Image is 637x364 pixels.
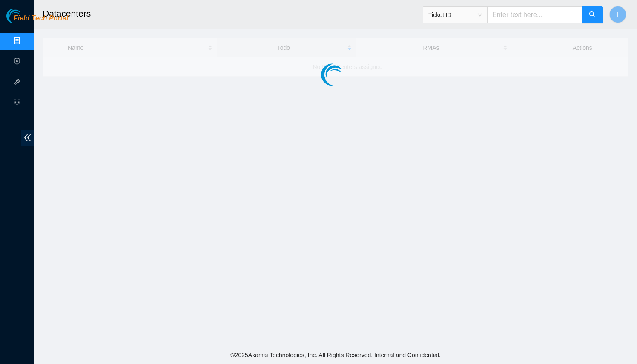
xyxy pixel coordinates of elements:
[14,14,68,23] span: Field Tech Portal
[21,130,34,146] span: double-left
[34,346,637,364] footer: © 2025 Akamai Technologies, Inc. All Rights Reserved. Internal and Confidential.
[428,9,482,21] span: Ticket ID
[14,95,20,112] span: read
[6,9,43,23] img: Akamai Technologies
[487,6,582,23] input: Enter text here...
[609,6,626,23] button: I
[582,6,603,23] button: search
[6,15,68,26] a: Akamai TechnologiesField Tech Portal
[617,9,619,20] span: I
[589,11,596,19] span: search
